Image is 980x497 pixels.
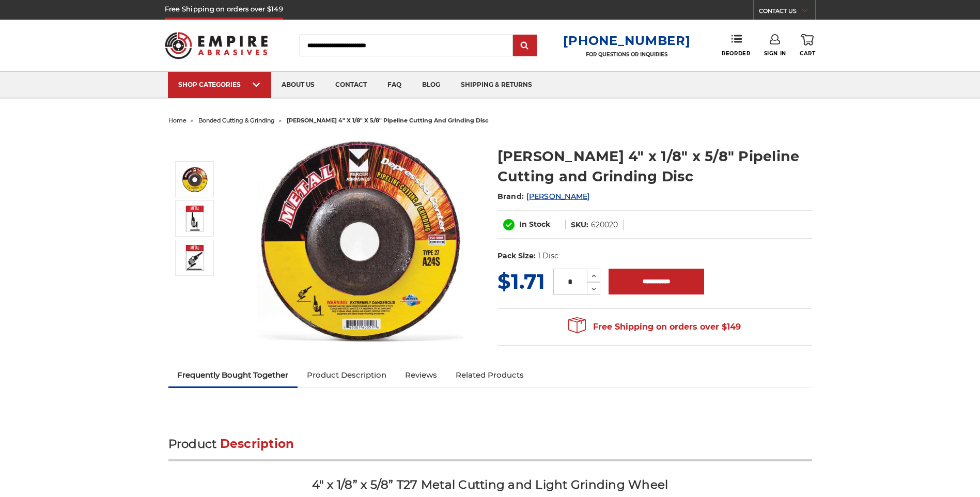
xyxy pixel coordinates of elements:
[312,477,668,492] strong: 4" x 1/8” x 5/8” T27 Metal Cutting and Light Grinding Wheel
[396,364,446,386] a: Reviews
[182,245,208,271] img: Mercer 4" x 1/8" x 5/8" Pipeline Cutting and Grinding Disc
[220,437,294,451] span: Description
[568,317,741,337] span: Free Shipping on orders over $149
[198,117,275,124] a: bonded cutting & grinding
[182,206,208,231] img: Mercer 4" x 1/8" x 5/8" Pipeline Cutting and Grinding Disc
[538,251,558,261] dd: 1 Disc
[759,5,815,20] a: CONTACT US
[497,192,524,201] span: Brand:
[168,437,217,451] span: Product
[165,25,268,66] img: Empire Abrasives
[287,117,489,124] span: [PERSON_NAME] 4" x 1/8" x 5/8" pipeline cutting and grinding disc
[563,51,690,58] p: FOR QUESTIONS OR INQUIRIES
[271,72,325,98] a: about us
[446,364,533,386] a: Related Products
[519,220,550,229] span: In Stock
[377,72,412,98] a: faq
[571,220,588,230] dt: SKU:
[497,269,545,294] span: $1.71
[168,364,298,386] a: Frequently Bought Together
[325,72,377,98] a: contact
[497,251,536,261] dt: Pack Size:
[800,50,815,57] span: Cart
[450,72,542,98] a: shipping & returns
[168,117,186,124] a: home
[800,34,815,57] a: Cart
[298,364,396,386] a: Product Description
[722,50,750,57] span: Reorder
[182,166,208,192] img: Mercer 4" x 1/8" x 5/8 Cutting and Light Grinding Wheel
[515,36,535,56] input: Submit
[526,192,589,201] a: [PERSON_NAME]
[563,33,690,48] a: [PHONE_NUMBER]
[257,135,463,342] img: Mercer 4" x 1/8" x 5/8 Cutting and Light Grinding Wheel
[722,34,750,56] a: Reorder
[412,72,450,98] a: blog
[497,146,812,187] h1: [PERSON_NAME] 4" x 1/8" x 5/8" Pipeline Cutting and Grinding Disc
[591,220,618,230] dd: 620020
[178,81,261,88] div: SHOP CATEGORIES
[764,50,786,57] span: Sign In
